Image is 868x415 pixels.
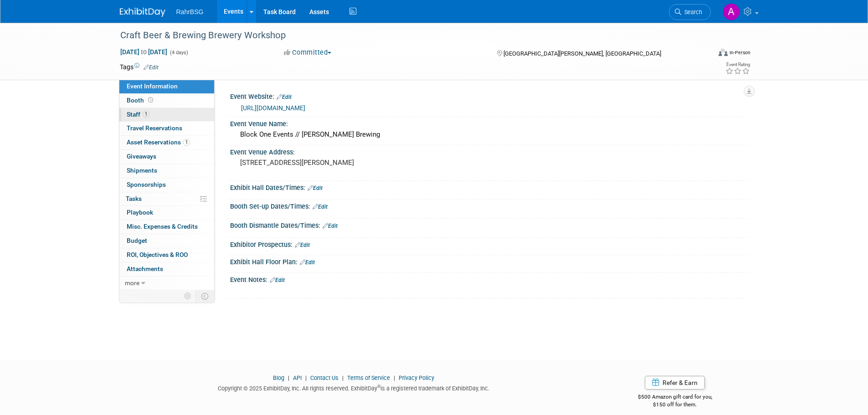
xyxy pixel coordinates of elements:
[127,82,178,90] span: Event Information
[719,49,728,56] img: Format-Inperson.png
[669,4,711,20] a: Search
[303,374,309,381] span: |
[119,94,214,108] a: Booth
[230,90,749,102] div: Event Website:
[230,238,749,250] div: Exhibitor Prospectus:
[143,111,149,118] span: 1
[230,255,749,267] div: Exhibit Hall Floor Plan:
[127,209,153,216] span: Playbook
[295,242,310,248] a: Edit
[681,9,702,15] span: Search
[230,181,749,193] div: Exhibit Hall Dates/Times:
[293,374,302,381] a: API
[230,273,749,285] div: Event Notes:
[119,122,214,135] a: Travel Reservations
[126,195,142,202] span: Tasks
[119,164,214,178] a: Shipments
[230,219,749,231] div: Booth Dismantle Dates/Times:
[180,290,196,302] td: Personalize Event Tab Strip
[119,262,214,276] a: Attachments
[119,277,214,290] a: more
[340,374,346,381] span: |
[286,374,292,381] span: |
[601,401,749,409] div: $150 off for them.
[127,265,163,272] span: Attachments
[127,138,190,146] span: Asset Reservations
[120,62,159,72] td: Tags
[281,48,335,57] button: Committed
[645,376,705,389] a: Refer & Earn
[125,279,139,287] span: more
[377,384,380,389] sup: ®
[119,192,214,206] a: Tasks
[119,80,214,93] a: Event Information
[230,200,749,211] div: Booth Set-up Dates/Times:
[347,374,390,381] a: Terms of Service
[300,259,315,266] a: Edit
[127,153,156,160] span: Giveaways
[183,139,190,146] span: 1
[503,50,661,57] span: [GEOGRAPHIC_DATA][PERSON_NAME], [GEOGRAPHIC_DATA]
[117,27,697,44] div: Craft Beer & Brewing Brewery Workshop
[127,167,157,174] span: Shipments
[119,136,214,149] a: Asset Reservations1
[119,248,214,262] a: ROI, Objectives & ROO
[723,3,740,20] img: Ashley Grotewold
[119,220,214,234] a: Misc. Expenses & Credits
[308,185,323,191] a: Edit
[657,47,751,61] div: Event Format
[119,206,214,220] a: Playbook
[601,387,749,408] div: $500 Amazon gift card for you,
[729,49,750,56] div: In-Person
[127,251,188,258] span: ROI, Objectives & ROO
[120,382,588,393] div: Copyright © 2025 ExhibitDay, Inc. All rights reserved. ExhibitDay is a registered trademark of Ex...
[120,48,168,56] span: [DATE] [DATE]
[237,128,742,142] div: Block One Events // [PERSON_NAME] Brewing
[195,290,214,302] td: Toggle Event Tabs
[119,108,214,122] a: Staff1
[323,223,338,229] a: Edit
[139,48,148,56] span: to
[119,178,214,192] a: Sponsorships
[230,145,749,157] div: Event Venue Address:
[273,374,284,381] a: Blog
[119,150,214,164] a: Giveaways
[277,94,292,100] a: Edit
[391,374,397,381] span: |
[146,97,155,103] span: Booth not reserved yet
[127,237,147,244] span: Budget
[310,374,339,381] a: Contact Us
[241,104,305,112] a: [URL][DOMAIN_NAME]
[127,111,149,118] span: Staff
[230,117,749,128] div: Event Venue Name:
[120,8,165,17] img: ExhibitDay
[169,50,188,56] span: (4 days)
[119,234,214,248] a: Budget
[240,159,436,167] pre: [STREET_ADDRESS][PERSON_NAME]
[127,181,166,188] span: Sponsorships
[144,64,159,71] a: Edit
[176,8,204,15] span: RahrBSG
[399,374,434,381] a: Privacy Policy
[270,277,285,283] a: Edit
[725,62,750,67] div: Event Rating
[313,204,328,210] a: Edit
[127,223,198,230] span: Misc. Expenses & Credits
[127,124,182,132] span: Travel Reservations
[127,97,155,104] span: Booth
